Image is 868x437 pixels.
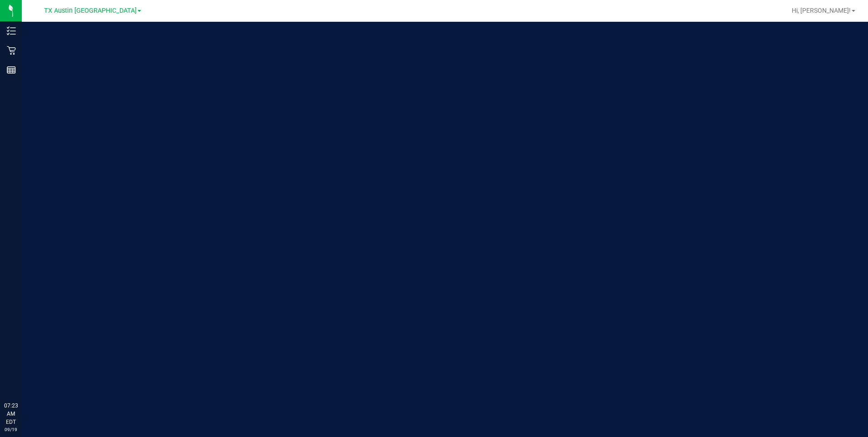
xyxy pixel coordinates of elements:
p: 09/19 [4,426,18,433]
span: Hi, [PERSON_NAME]! [792,7,851,14]
inline-svg: Reports [7,65,16,74]
span: TX Austin [GEOGRAPHIC_DATA] [44,7,137,15]
inline-svg: Inventory [7,26,16,35]
inline-svg: Retail [7,46,16,55]
p: 07:23 AM EDT [4,402,18,426]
